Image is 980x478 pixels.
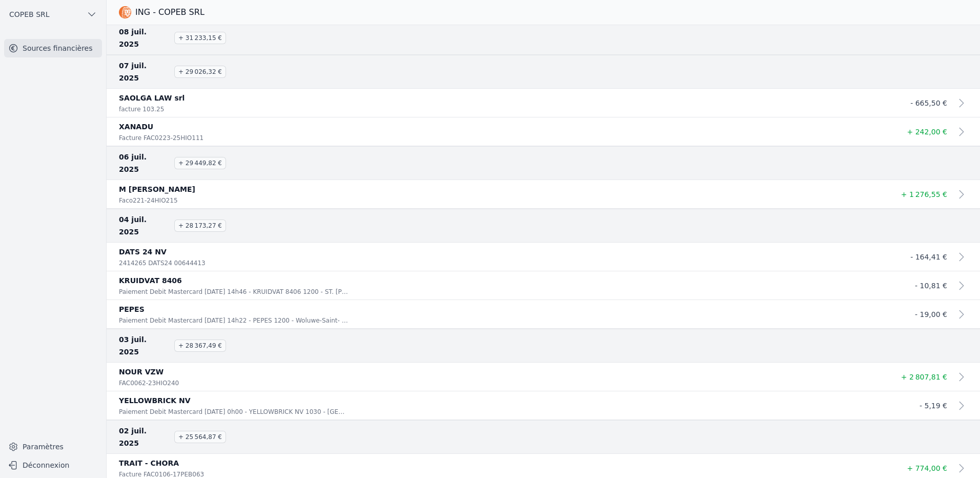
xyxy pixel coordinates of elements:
p: YELLOWBRICK NV [119,394,886,407]
span: - 5,19 € [920,402,947,410]
a: XANADU Facture FAC0223-25HIO111 + 242,00 € [107,117,980,146]
span: - 164,41 € [910,253,947,261]
p: Paiement Debit Mastercard [DATE] 14h22 - PEPES 1200 - Woluwe-Saint- - BEL Numéro de carte 5244 35... [119,315,349,326]
span: + 29 449,82 € [174,157,226,169]
a: YELLOWBRICK NV Paiement Debit Mastercard [DATE] 0h00 - YELLOWBRICK NV 1030 - [GEOGRAPHIC_DATA] - ... [107,391,980,420]
p: XANADU [119,121,886,133]
a: M [PERSON_NAME] Faco221-24HIO215 + 1 276,55 € [107,180,980,209]
p: M [PERSON_NAME] [119,183,886,195]
p: Faco221-24HIO215 [119,195,349,206]
a: DATS 24 NV 2414265 DATS24 00644413 - 164,41 € [107,243,980,271]
p: SAOLGA LAW srl [119,92,886,104]
span: + 2 807,81 € [901,373,947,381]
p: TRAIT - CHORA [119,457,886,469]
p: FAC0062-23HIO240 [119,378,349,388]
p: DATS 24 NV [119,246,886,258]
h3: ING - COPEB SRL [135,6,205,18]
span: 08 juil. 2025 [119,26,168,50]
a: NOUR VZW FAC0062-23HIO240 + 2 807,81 € [107,363,980,391]
span: + 25 564,87 € [174,431,226,443]
p: 2414265 DATS24 00644413 [119,258,349,268]
p: Paiement Debit Mastercard [DATE] 0h00 - YELLOWBRICK NV 1030 - [GEOGRAPHIC_DATA] - BEL Numéro de c... [119,407,349,417]
button: Déconnexion [4,457,102,473]
span: - 665,50 € [910,99,947,107]
span: 04 juil. 2025 [119,213,168,238]
p: KRUIDVAT 8406 [119,274,886,287]
span: 07 juil. 2025 [119,59,168,84]
button: COPEB SRL [4,6,102,23]
span: 02 juil. 2025 [119,425,168,449]
p: PEPES [119,303,886,315]
span: 06 juil. 2025 [119,151,168,175]
span: + 29 026,32 € [174,66,226,78]
a: KRUIDVAT 8406 Paiement Debit Mastercard [DATE] 14h46 - KRUIDVAT 8406 1200 - ST. [PERSON_NAME] - B... [107,271,980,300]
span: + 774,00 € [907,464,947,472]
span: - 19,00 € [915,310,947,318]
span: + 1 276,55 € [901,190,947,198]
span: + 31 233,15 € [174,32,226,44]
span: 03 juil. 2025 [119,333,168,358]
p: NOUR VZW [119,366,886,378]
a: PEPES Paiement Debit Mastercard [DATE] 14h22 - PEPES 1200 - Woluwe-Saint- - BEL Numéro de carte 5... [107,300,980,329]
span: + 28 367,49 € [174,340,226,352]
p: facture 103.25 [119,104,349,114]
p: Facture FAC0223-25HIO111 [119,133,349,143]
a: Sources financières [4,39,102,57]
span: + 28 173,27 € [174,220,226,232]
span: COPEB SRL [9,9,50,19]
img: ING - COPEB SRL [119,6,131,18]
p: Paiement Debit Mastercard [DATE] 14h46 - KRUIDVAT 8406 1200 - ST. [PERSON_NAME] - BEL Numéro de c... [119,287,349,297]
span: - 10,81 € [915,282,947,290]
a: SAOLGA LAW srl facture 103.25 - 665,50 € [107,89,980,117]
a: Paramètres [4,439,102,455]
span: + 242,00 € [907,128,947,136]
